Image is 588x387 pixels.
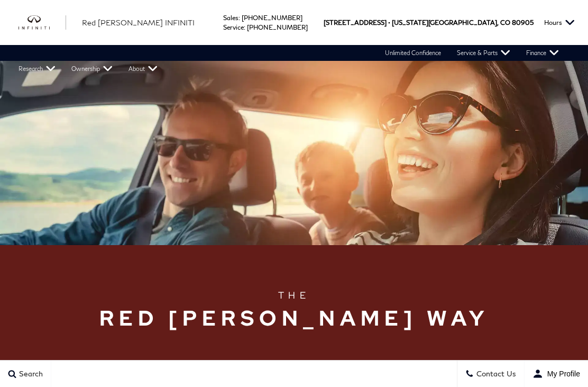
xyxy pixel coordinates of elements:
[16,370,43,379] span: Search
[377,45,449,61] a: Unlimited Confidence
[502,29,552,45] a: Specials
[19,15,66,30] a: infiniti
[244,23,245,31] span: :
[543,370,580,378] span: My Profile
[223,14,238,22] span: Sales
[121,61,166,77] a: About
[324,19,534,26] a: [STREET_ADDRESS] • [US_STATE][GEOGRAPHIC_DATA], CO 80905
[99,288,489,334] h1: The
[449,45,518,61] a: Service & Parts
[525,361,588,387] button: user-profile-menu
[242,14,302,22] a: [PHONE_NUMBER]
[82,17,195,28] a: Red [PERSON_NAME] INFINITI
[518,45,567,61] a: Finance
[19,15,66,30] img: INFINITI
[63,61,121,77] a: Ownership
[11,61,63,77] a: Research
[82,18,195,27] span: Red [PERSON_NAME] INFINITI
[442,29,502,45] a: Pre-Owned
[223,23,244,31] span: Service
[247,23,308,31] a: [PHONE_NUMBER]
[377,29,442,45] a: Express Store
[11,29,588,77] nav: Main Navigation
[474,370,516,379] span: Contact Us
[238,14,240,22] span: :
[99,302,489,334] span: Red [PERSON_NAME] Way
